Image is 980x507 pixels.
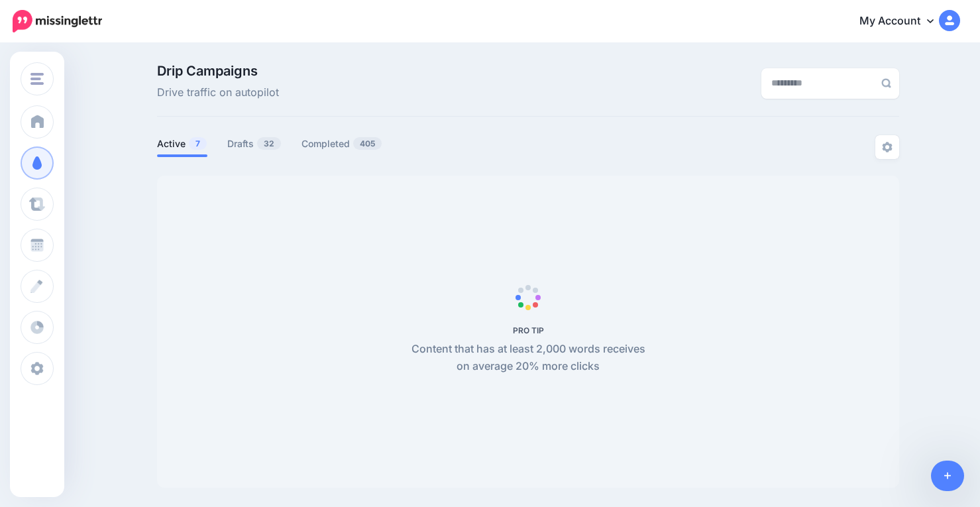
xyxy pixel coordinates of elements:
[404,325,653,335] h5: PRO TIP
[353,137,382,150] span: 405
[30,73,44,85] img: menu.png
[882,142,893,152] img: settings-grey.png
[257,137,281,150] span: 32
[13,10,102,32] img: Missinglettr
[846,5,960,38] a: My Account
[157,84,279,101] span: Drive traffic on autopilot
[404,341,653,375] p: Content that has at least 2,000 words receives on average 20% more clicks
[227,136,282,152] a: Drafts32
[157,136,207,152] a: Active7
[189,137,207,150] span: 7
[881,78,891,88] img: search-grey-6.png
[157,64,279,78] span: Drip Campaigns
[301,136,382,152] a: Completed405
